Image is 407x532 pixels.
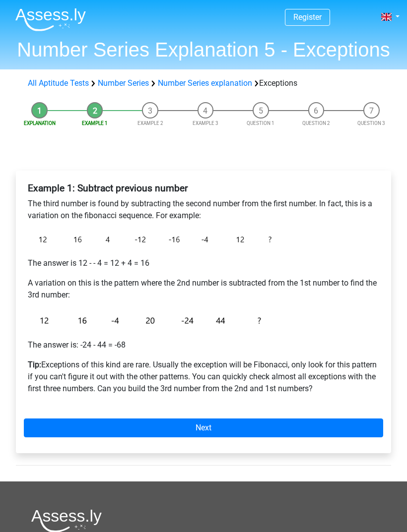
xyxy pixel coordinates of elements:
[28,230,276,249] img: Exceptions_example_1.png
[28,277,379,301] p: A variation on this is the pattern where the 2nd number is subtracted from the 1st number to find...
[24,418,383,437] a: Next
[98,78,149,88] a: Number Series
[28,198,379,222] p: The third number is found by subtracting the second number from the first number. In fact, this i...
[28,360,41,369] b: Tip:
[247,120,274,126] a: Question 1
[24,120,56,126] a: Explanation
[193,120,218,126] a: Example 3
[137,120,163,126] a: Example 2
[15,8,86,31] img: Assessly
[28,78,89,88] a: All Aptitude Tests
[302,120,330,126] a: Question 2
[24,77,383,89] div: Exceptions
[357,120,385,126] a: Question 3
[158,78,252,88] a: Number Series explanation
[28,182,188,194] b: Example 1: Subtract previous number
[28,309,276,331] img: Exceptions_example1_2.png
[293,12,322,22] a: Register
[82,120,108,126] a: Example 1
[7,38,400,61] h1: Number Series Explanation 5 - Exceptions
[28,339,379,351] p: The answer is: -24 - 44 = -68
[28,257,379,269] p: The answer is 12 - - 4 = 12 + 4 = 16
[28,359,379,395] p: Exceptions of this kind are rare. Usually the exception will be Fibonacci, only look for this pat...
